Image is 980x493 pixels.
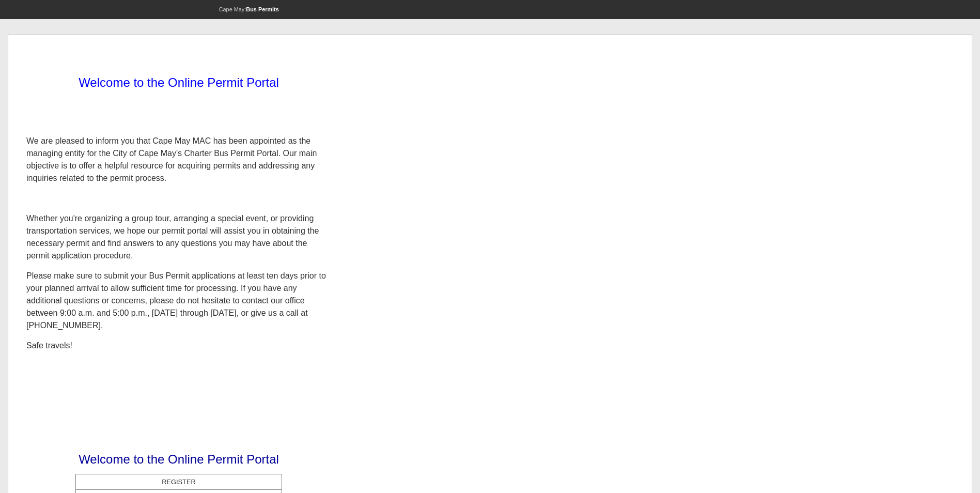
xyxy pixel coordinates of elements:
strong: Bus Permits [246,6,278,12]
span: Whether you're organizing a group tour, arranging a special event, or providing transportation se... [26,214,319,260]
span: Safe travels! [26,341,72,350]
span: Please make sure to submit your Bus Permit applications at least ten days prior to your planned a... [26,271,326,330]
center: REGISTER [79,477,279,487]
p: Cape May: [8,6,490,13]
span: We are pleased to inform you that Cape May MAC has been appointed as the managing entity for the ... [26,136,317,182]
span: Welcome to the Online Permit Portal [79,75,279,89]
span: Welcome to the Online Permit Portal [79,452,279,466]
